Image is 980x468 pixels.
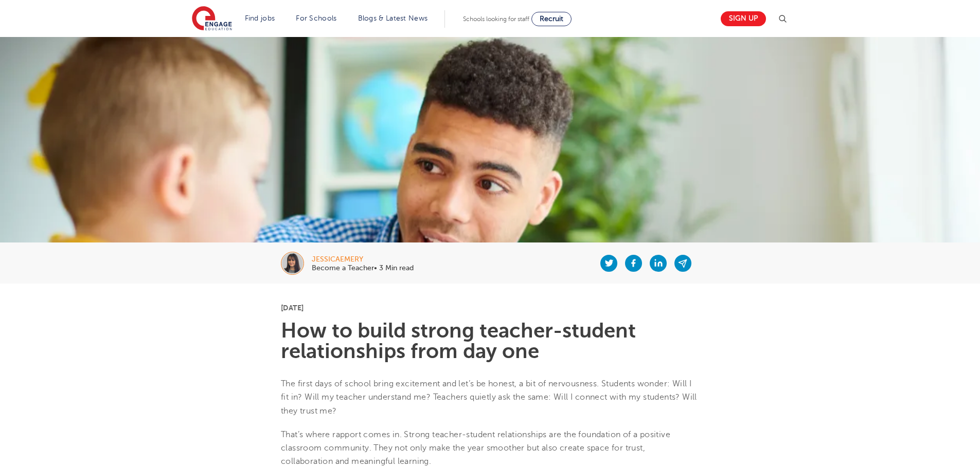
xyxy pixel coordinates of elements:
span: Recruit [540,15,563,23]
span: Schools looking for staff [463,15,529,23]
a: For Schools [296,14,336,22]
div: jessicaemery [312,256,414,263]
img: Engage Education [192,6,232,32]
a: Recruit [531,12,572,26]
p: The first days of school bring excitement and let’s be honest, a bit of nervousness. Students won... [281,377,699,418]
a: Find jobs [245,14,275,22]
a: Sign up [721,11,766,26]
a: Blogs & Latest News [358,14,428,22]
p: [DATE] [281,304,699,311]
h1: How to build strong teacher-student relationships from day one [281,321,699,362]
p: Become a Teacher• 3 Min read [312,265,414,272]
